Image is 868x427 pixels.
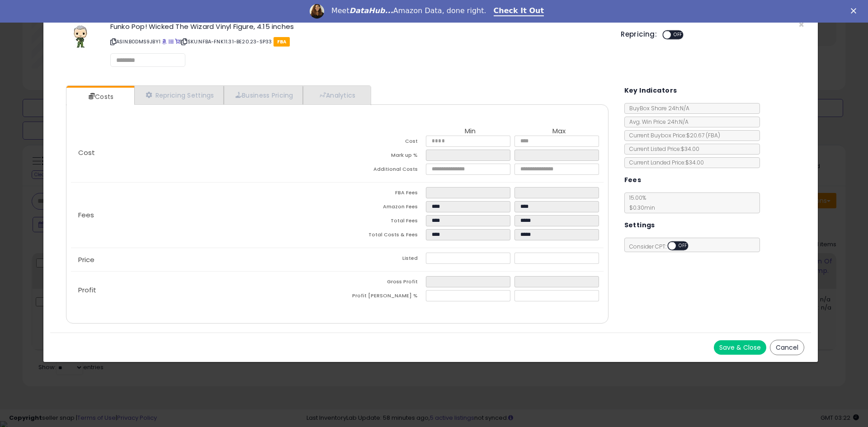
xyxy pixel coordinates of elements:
[274,37,290,47] span: FBA
[337,187,426,201] td: FBA Fees
[337,164,426,178] td: Additional Costs
[494,6,544,16] a: Check It Out
[625,204,655,211] span: $0.30 min
[337,229,426,243] td: Total Costs & Fees
[67,23,94,50] img: 410-OnsVspL._SL60_.jpg
[175,38,180,45] a: Your listing only
[625,159,704,166] span: Current Landed Price: $34.00
[624,85,677,96] h5: Key Indicators
[625,131,720,139] span: Current Buybox Price:
[310,4,324,19] img: Profile image for Georgie
[349,6,393,15] i: DataHub...
[676,242,690,250] span: OFF
[66,88,133,106] a: Costs
[625,194,655,211] span: 15.00 %
[621,31,657,38] h5: Repricing:
[337,215,426,229] td: Total Fees
[426,127,514,136] th: Min
[71,149,337,156] p: Cost
[624,174,642,186] h5: Fees
[337,253,426,267] td: Listed
[71,286,337,294] p: Profit
[337,276,426,290] td: Gross Profit
[625,118,689,126] span: Avg. Win Price 24h: N/A
[224,86,303,104] a: Business Pricing
[624,220,655,231] h5: Settings
[514,127,603,136] th: Max
[71,211,337,219] p: Fees
[337,150,426,164] td: Mark up %
[851,8,860,14] div: Close
[110,34,607,49] p: ASIN: B0DMS9JBY1 | SKU: NFBA-FNK11.31-BE20.23-SP33
[686,131,720,139] span: $20.67
[337,201,426,215] td: Amazon Fees
[134,86,224,104] a: Repricing Settings
[714,340,766,355] button: Save & Close
[337,136,426,150] td: Cost
[162,38,167,45] a: BuyBox page
[337,290,426,304] td: Profit [PERSON_NAME] %
[706,131,720,139] span: ( FBA )
[110,23,607,30] h3: Funko Pop! Wicked The Wizard Vinyl Figure, 4.15 inches
[71,256,337,263] p: Price
[625,243,700,250] span: Consider CPT:
[331,6,486,15] div: Meet Amazon Data, done right.
[625,104,689,112] span: BuyBox Share 24h: N/A
[169,38,174,45] a: All offer listings
[770,340,804,355] button: Cancel
[625,145,699,153] span: Current Listed Price: $34.00
[671,31,685,39] span: OFF
[798,18,804,31] span: ×
[303,86,370,104] a: Analytics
